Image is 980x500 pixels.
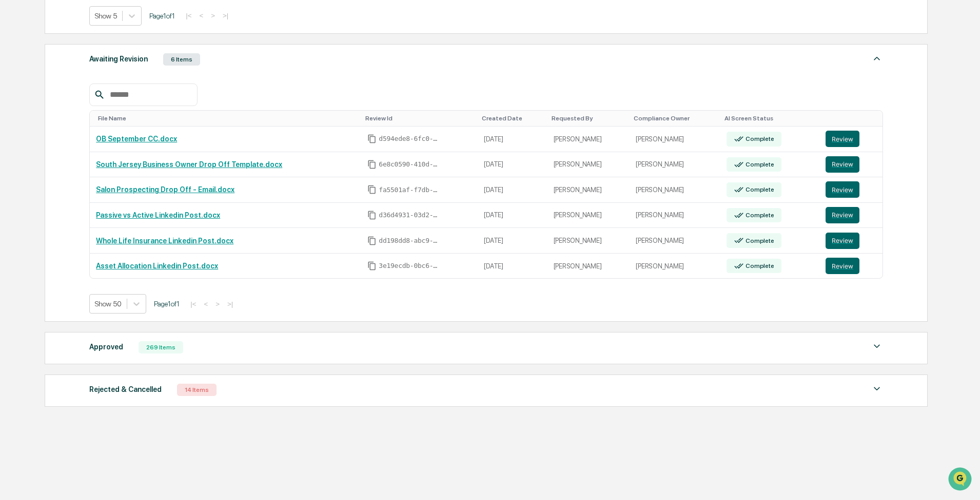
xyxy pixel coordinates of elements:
div: Awaiting Revision [89,52,148,66]
span: dd198dd8-abc9-40b1-b667-2b41d2376661 [379,237,440,245]
a: Review [826,156,876,173]
button: |< [187,300,199,308]
button: > [212,300,223,308]
a: 🖐️Preclearance [6,125,70,143]
a: South Jersey Business Owner Drop Off Template.docx [96,160,282,169]
span: Page 1 of 1 [154,300,180,308]
button: Review [826,258,859,274]
a: Review [826,233,876,249]
div: Start new chat [35,78,168,89]
div: Approved [89,340,123,353]
a: 🔎Data Lookup [6,144,69,163]
a: 🗄️Attestations [70,125,131,143]
td: [PERSON_NAME] [630,203,720,228]
a: Review [826,131,876,147]
span: Copy Id [367,160,377,169]
td: [DATE] [478,228,547,254]
td: [PERSON_NAME] [630,127,720,152]
a: Review [826,181,876,198]
img: caret [871,383,883,395]
div: 🔎 [10,150,18,158]
iframe: Open customer support [947,466,975,494]
div: Toggle SortBy [365,115,474,122]
a: Whole Life Insurance Linkedin Post.docx [96,237,233,245]
td: [DATE] [478,152,547,178]
span: Copy Id [367,236,377,245]
span: Data Lookup [21,149,65,159]
div: Complete [743,237,774,244]
div: Complete [743,161,774,168]
button: >| [220,11,231,20]
a: Passive vs Active Linkedin Post.docx [96,211,220,219]
button: Review [826,181,859,198]
button: < [201,300,211,308]
p: How can we help? [10,22,187,38]
div: 6 Items [163,53,200,66]
button: Review [826,156,859,173]
div: We're available if you need us! [35,89,130,97]
button: > [208,11,218,20]
button: Start new chat [174,81,187,94]
span: Preclearance [21,129,66,139]
td: [PERSON_NAME] [630,177,720,203]
button: < [196,11,206,20]
span: fa5501af-f7db-4ae6-bca9-ac5b4e43019d [379,186,440,194]
button: >| [224,300,236,308]
div: 269 Items [139,341,183,353]
div: Toggle SortBy [724,115,815,122]
img: caret [871,52,883,65]
span: Copy Id [367,185,377,194]
span: Copy Id [367,261,377,270]
div: Complete [743,186,774,193]
td: [PERSON_NAME] [630,152,720,178]
div: Toggle SortBy [482,115,543,122]
td: [PERSON_NAME] [547,127,630,152]
a: Review [826,207,876,223]
td: [PERSON_NAME] [630,254,720,279]
td: [DATE] [478,177,547,203]
span: Copy Id [367,134,377,143]
button: Review [826,233,859,249]
td: [DATE] [478,127,547,152]
a: Powered byPylon [72,173,124,181]
td: [PERSON_NAME] [547,152,630,178]
div: Rejected & Cancelled [89,383,162,396]
a: Asset Allocation Linkedin Post.docx [96,262,218,270]
td: [PERSON_NAME] [547,254,630,279]
td: [DATE] [478,203,547,228]
button: Review [826,207,859,223]
a: Salon Prospecting Drop Off - Email.docx [96,185,234,194]
div: Complete [743,212,774,219]
td: [PERSON_NAME] [630,228,720,254]
div: Toggle SortBy [98,115,357,122]
button: Review [826,131,859,147]
button: |< [183,11,194,20]
td: [DATE] [478,254,547,279]
span: Attestations [85,129,127,139]
div: Complete [743,135,774,142]
div: Toggle SortBy [634,115,716,122]
span: d594ede8-6fc0-4187-b863-e46ce2a694be [379,135,440,143]
div: 🗄️ [74,130,83,138]
div: 14 Items [177,384,217,396]
span: Copy Id [367,211,377,220]
span: Pylon [102,174,124,181]
a: Review [826,258,876,274]
span: Page 1 of 1 [149,12,175,20]
img: 1746055101610-c473b297-6a78-478c-a979-82029cc54cd1 [10,78,29,97]
div: 🖐️ [10,130,18,138]
td: [PERSON_NAME] [547,177,630,203]
div: Toggle SortBy [552,115,626,122]
a: OB September CC.docx [96,135,177,143]
span: 3e19ecdb-0bc6-44d5-92c7-09b4bdc23dd5 [379,262,440,270]
img: caret [871,340,883,352]
td: [PERSON_NAME] [547,203,630,228]
span: d36d4931-03d2-42b3-a291-dd9bfe7b85d8 [379,211,440,219]
div: Complete [743,262,774,269]
div: Toggle SortBy [828,115,878,122]
td: [PERSON_NAME] [547,228,630,254]
span: 6e8c0590-410d-44a1-821c-9d16c729dcae [379,160,440,169]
